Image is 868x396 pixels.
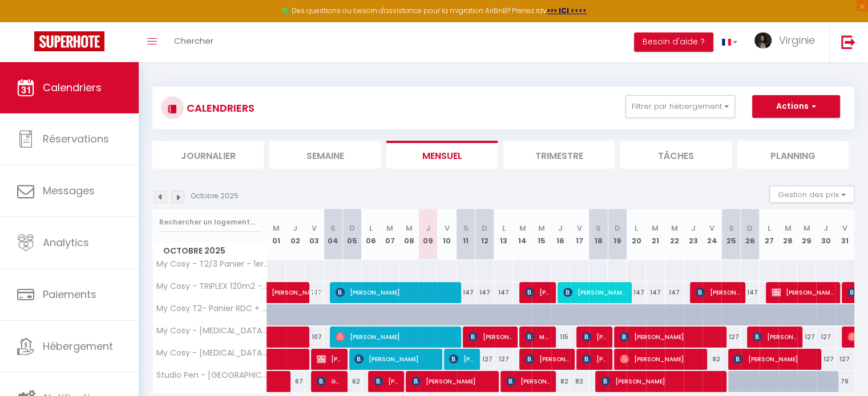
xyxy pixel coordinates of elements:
[342,209,361,260] th: 05
[797,326,816,348] div: 127
[525,348,569,370] span: [PERSON_NAME]
[601,370,720,392] span: [PERSON_NAME]
[342,371,361,392] div: 62
[760,209,778,260] th: 27
[153,243,267,259] span: Octobre 2025
[665,209,684,260] th: 22
[835,371,854,392] div: 79
[627,209,645,260] th: 20
[570,209,589,260] th: 17
[43,80,102,95] span: Calendriers
[596,223,601,234] abbr: S
[155,260,269,268] span: My Cosy - T2/3 Panier - 1er étage
[317,370,342,392] span: Gardereau Bénédicte
[703,349,721,370] div: 92
[269,141,381,169] li: Semaine
[374,370,399,392] span: [PERSON_NAME]
[816,349,835,370] div: 127
[634,32,713,52] button: Besoin d'aide ?
[728,223,733,234] abbr: S
[506,370,550,392] span: [PERSON_NAME]
[608,209,627,260] th: 19
[842,223,847,234] abbr: V
[691,223,696,234] abbr: J
[733,348,815,370] span: [PERSON_NAME]
[625,95,735,118] button: Filtrer par hébergement
[747,223,753,234] abbr: D
[582,326,607,348] span: [PERSON_NAME]
[525,326,550,348] span: M. [PERSON_NAME] [PERSON_NAME]
[767,223,770,234] abbr: L
[286,209,305,260] th: 02
[444,223,449,234] abbr: V
[525,281,550,303] span: [PERSON_NAME]
[804,223,810,234] abbr: M
[665,282,684,303] div: 147
[737,141,849,169] li: Planning
[399,209,418,260] th: 08
[696,281,740,303] span: [PERSON_NAME]
[349,223,355,234] abbr: D
[336,326,455,348] span: [PERSON_NAME]
[34,31,104,51] img: Super Booking
[589,209,608,260] th: 18
[155,326,269,335] span: My Cosy - [MEDICAL_DATA] Major - Panier
[785,223,792,234] abbr: M
[551,209,570,260] th: 16
[267,282,286,304] a: [PERSON_NAME]
[463,223,469,234] abbr: S
[721,326,740,348] div: 127
[155,371,269,379] span: Studio Pen - [GEOGRAPHIC_DATA] - HOST ELITE
[165,22,222,62] a: Chercher
[741,282,760,303] div: 147
[721,209,740,260] th: 25
[381,209,399,260] th: 07
[184,95,255,121] h3: CALENDRIERS
[155,304,269,313] span: My Cosy T2- Panier RDC + Extérieur
[577,223,582,234] abbr: V
[324,209,342,260] th: 04
[437,209,456,260] th: 10
[615,223,620,234] abbr: D
[43,132,109,146] span: Réservations
[469,326,512,348] span: [PERSON_NAME]
[43,183,95,198] span: Messages
[330,223,336,234] abbr: S
[646,209,665,260] th: 21
[652,223,659,234] abbr: M
[551,371,570,392] div: 82
[418,209,437,260] th: 09
[772,281,834,303] span: [PERSON_NAME]
[503,141,615,169] li: Trimestre
[475,349,494,370] div: 127
[174,35,213,47] span: Chercher
[823,223,828,234] abbr: J
[769,186,854,203] button: Gestion des prix
[532,209,551,260] th: 15
[779,33,815,47] span: Virginie
[502,223,506,234] abbr: L
[411,370,493,392] span: [PERSON_NAME]
[406,223,413,234] abbr: M
[620,326,720,348] span: [PERSON_NAME]
[620,348,701,370] span: [PERSON_NAME]
[513,209,532,260] th: 14
[582,348,607,370] span: [PERSON_NAME]
[354,348,436,370] span: [PERSON_NAME]
[627,282,645,303] div: 147
[816,209,835,260] th: 30
[152,141,264,169] li: Journalier
[317,348,342,370] span: [PERSON_NAME]
[709,223,714,234] abbr: V
[519,223,526,234] abbr: M
[494,349,513,370] div: 127
[538,223,545,234] abbr: M
[155,349,269,357] span: My Cosy - [MEDICAL_DATA] Tasso - [GEOGRAPHIC_DATA]
[671,223,677,234] abbr: M
[43,339,113,353] span: Hébergement
[551,326,570,348] div: 115
[547,6,587,15] a: >>> ICI <<<<
[646,282,665,303] div: 147
[835,209,854,260] th: 31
